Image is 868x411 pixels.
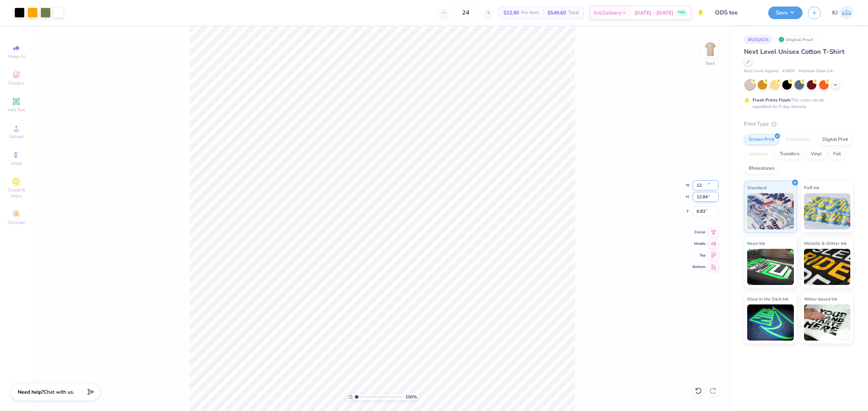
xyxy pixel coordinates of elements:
span: Glow in the Dark Ink [747,295,788,303]
span: [DATE] - [DATE] [634,9,673,17]
span: Minimum Order: 24 + [799,68,835,74]
span: Puff Ink [804,184,819,191]
span: KJ [832,9,838,17]
span: Next Level Apparel [744,68,779,74]
div: Foil [829,149,846,160]
div: Back [706,60,715,66]
div: Screen Print [744,134,779,145]
strong: Fresh Prints Flash: [753,97,791,103]
span: Est. Delivery [594,9,621,17]
span: Upload [9,134,24,139]
a: KJ [832,6,854,20]
span: Water based Ink [804,295,837,303]
div: Original Proof [776,35,817,44]
div: Embroidery [781,134,816,145]
strong: Need help? [18,389,44,395]
img: Standard [747,193,794,229]
button: Save [768,7,803,19]
div: This color can be expedited for 5 day delivery. [753,97,842,110]
span: # 3600 [782,68,795,74]
span: Image AI [8,53,25,59]
span: Standard [747,184,766,191]
span: Metallic & Glitter Ink [804,239,847,247]
div: Rhinestones [744,163,779,174]
span: FREE [678,10,685,15]
span: Top [693,253,706,258]
div: # 515267A [744,35,773,44]
img: Glow in the Dark Ink [747,304,794,341]
span: $22.90 [503,9,519,17]
input: – – [452,6,480,19]
div: Print Type [744,120,854,128]
img: Water based Ink [804,304,851,341]
img: Back [703,42,718,56]
input: Untitled Design [710,5,763,20]
span: 100 % [405,394,417,400]
span: Per Item [521,9,539,17]
span: Greek [11,160,22,166]
span: Next Level Unisex Cotton T-Shirt [744,47,844,56]
span: Total [568,9,579,17]
div: Vinyl [806,149,826,160]
span: Chat with us. [44,389,74,395]
span: $549.60 [548,9,566,17]
div: Transfers [775,149,804,160]
div: Applique [744,149,773,160]
span: Decorate [8,220,25,225]
div: Digital Print [818,134,853,145]
img: Neon Ink [747,249,794,285]
img: Puff Ink [804,193,851,229]
span: Neon Ink [747,239,765,247]
img: Metallic & Glitter Ink [804,249,851,285]
span: Middle [693,241,706,246]
span: Clipart & logos [4,187,29,199]
span: Center [693,230,706,235]
img: Kendra Jingco [839,6,854,20]
span: Add Text [8,107,25,113]
span: Designs [8,80,24,86]
span: Bottom [693,264,706,269]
